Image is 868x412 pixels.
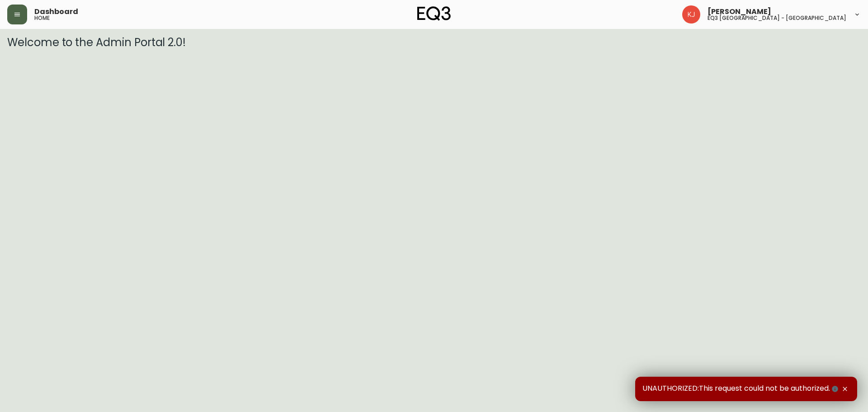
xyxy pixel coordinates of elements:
[708,15,846,21] h5: eq3 [GEOGRAPHIC_DATA] - [GEOGRAPHIC_DATA]
[682,5,700,24] img: 24a625d34e264d2520941288c4a55f8e
[34,8,78,15] span: Dashboard
[708,8,771,15] span: [PERSON_NAME]
[7,36,861,49] h3: Welcome to the Admin Portal 2.0!
[642,384,840,394] span: UNAUTHORIZED:This request could not be authorized.
[417,6,451,21] img: logo
[34,15,50,21] h5: home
